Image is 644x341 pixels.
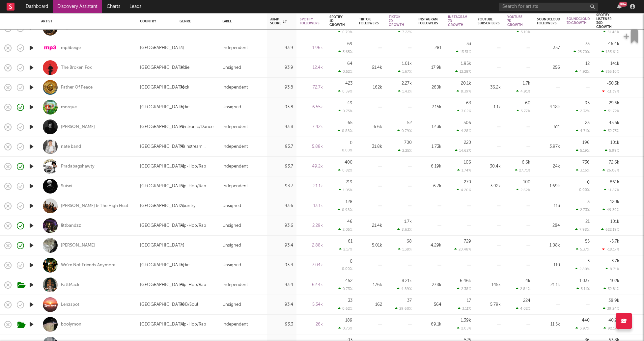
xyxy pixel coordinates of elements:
div: 219 [346,180,352,184]
div: Pradabagshawty [61,164,95,170]
div: 4.91 % [516,89,530,93]
div: Father Of Peace [61,85,93,91]
div: 1.39k [461,318,471,323]
div: 2.05 % [338,227,352,232]
a: nate band [61,144,81,150]
div: Independent [222,163,248,170]
div: 1.01k [402,62,412,66]
div: 106 [464,160,471,165]
div: 1.1k [478,103,501,111]
div: 4.18k [537,103,560,111]
div: 145k [478,281,501,289]
div: 0 [350,259,352,264]
div: boolymon [61,322,81,328]
div: 17.9k [418,64,441,72]
div: 7.04k [300,261,323,269]
div: 2.17 % [339,247,352,251]
div: 93.4 [270,281,293,289]
div: Rock [180,84,189,92]
div: Mainstream Electronic [180,143,216,151]
div: 72.7k [300,84,323,92]
div: 30.4k [478,163,501,170]
div: 452 [345,279,352,283]
div: 36.2k [478,84,501,92]
div: Unsigned [222,64,241,72]
div: Jump Score [270,17,287,25]
div: 700 [404,141,412,145]
div: 60 [525,101,530,105]
div: Instagram Followers [418,17,438,25]
div: 93.4 [270,242,293,249]
div: 3.97k [537,143,560,151]
div: 4.71 % [576,129,590,133]
div: -11.39 % [602,89,619,93]
div: 4.02 % [516,306,530,311]
div: 128 [346,200,352,204]
div: 49.2k [300,163,323,170]
div: 14.62 % [455,148,471,153]
div: 4.28 % [457,129,471,133]
div: -5.7k [609,239,619,244]
div: Independent [222,84,248,92]
div: Electronic/Dance [180,123,213,131]
div: 6.55k [300,103,323,111]
div: 2.27k [402,81,412,86]
div: 12.28 % [455,69,471,74]
div: morgue [61,104,77,110]
div: 1.7k [404,220,412,224]
div: Independent [222,123,248,131]
div: Hip-Hop/Rap [180,222,206,230]
button: 99+ [617,4,622,9]
div: 93.7 [270,163,293,170]
div: Soundcloud 7D Growth [567,17,590,25]
div: 0.62 % [338,306,352,311]
div: 220 [464,141,471,145]
div: [GEOGRAPHIC_DATA] [140,202,184,210]
div: 13.31 % [456,50,471,54]
div: 183.61 % [602,50,619,54]
div: 8.39 % [457,89,471,93]
div: [GEOGRAPHIC_DATA] [140,321,184,328]
div: [GEOGRAPHIC_DATA] [140,163,184,170]
div: 256 [537,64,560,72]
div: 55 [585,239,590,244]
div: -50.5k [607,81,619,86]
div: 4.92 % [575,69,590,74]
div: 6.46k [460,279,471,283]
div: Independent [222,281,248,289]
div: 6.19k [418,163,441,170]
div: 65 [348,121,352,125]
div: Independent [222,182,248,190]
div: 0.52 % [338,69,352,74]
div: 73 [585,42,590,46]
div: 93.9 [270,44,293,52]
div: 564 [418,301,441,309]
div: 93.6 [270,202,293,210]
div: 5.88k [300,143,323,151]
div: Country [140,19,170,23]
div: Tiktok 7D Growth [389,15,404,27]
div: 3.7k [611,259,619,263]
div: 2.25 % [398,148,412,153]
div: 0.59 % [338,89,352,93]
div: 93.7 [270,143,293,151]
div: 284 [537,222,560,230]
div: 0.79 % [397,129,412,133]
div: 2.88k [300,242,323,249]
div: 8.63 % [397,227,412,232]
div: 26.08 % [602,168,619,172]
div: Unsigned [222,103,241,111]
div: 5.79k [478,301,501,309]
div: 7.98 % [575,227,590,232]
div: 162k [359,84,382,92]
div: Hip-Hop/Rap [180,163,206,170]
div: 31.8k [359,143,382,151]
div: 1.96k [300,44,323,52]
div: Tiktok Followers [359,17,379,25]
div: [PERSON_NAME] [61,243,95,249]
div: 102k [610,279,619,283]
div: 357 [537,44,560,52]
div: 72.6k [609,160,619,165]
div: [GEOGRAPHIC_DATA] [140,222,184,230]
div: 281 [418,44,441,52]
